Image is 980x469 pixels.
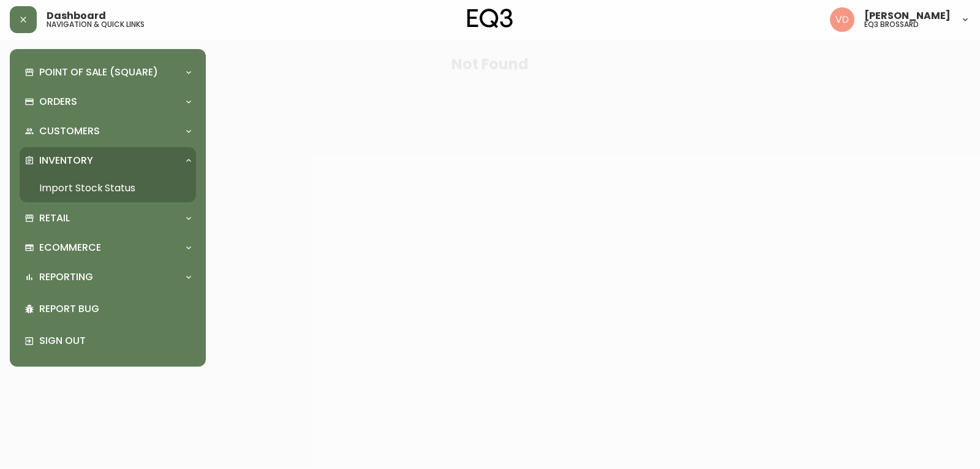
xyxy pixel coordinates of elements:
div: Point of Sale (Square) [20,59,196,86]
div: Inventory [20,147,196,174]
img: logo [467,9,513,28]
p: Inventory [39,154,93,167]
p: Point of Sale (Square) [39,66,158,79]
p: Retail [39,212,70,225]
div: Reporting [20,264,196,291]
div: Sign Out [20,325,196,357]
h5: eq3 brossard [864,21,919,28]
div: Retail [20,205,196,232]
p: Orders [39,95,77,109]
a: Import Stock Status [20,174,196,202]
p: Reporting [39,270,93,284]
div: Report Bug [20,293,196,325]
div: Orders [20,88,196,115]
h5: navigation & quick links [47,21,145,28]
div: Customers [20,118,196,145]
div: Ecommerce [20,234,196,261]
img: 34cbe8de67806989076631741e6a7c6b [830,7,854,32]
p: Sign Out [39,334,191,348]
p: Report Bug [39,302,191,316]
p: Ecommerce [39,241,101,254]
p: Customers [39,124,100,138]
span: [PERSON_NAME] [864,11,951,21]
span: Dashboard [47,11,106,21]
